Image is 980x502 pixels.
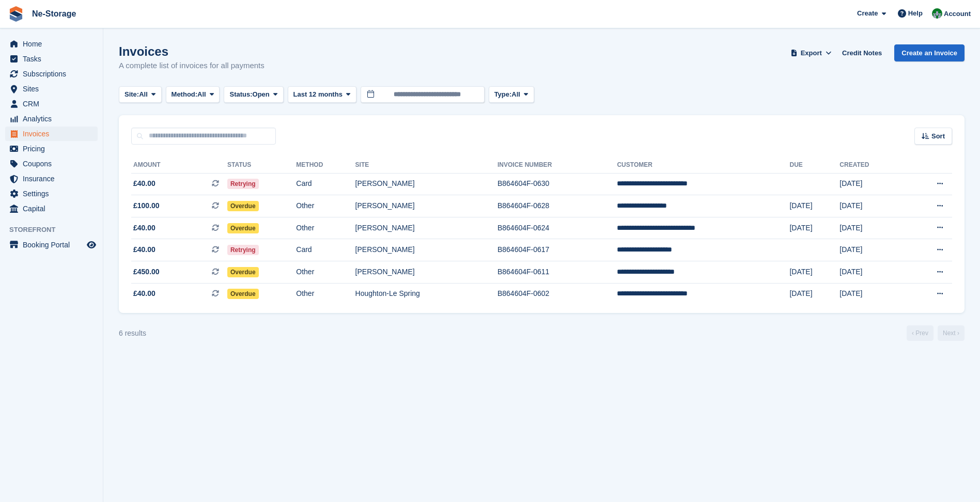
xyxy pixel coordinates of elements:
span: Method: [172,89,198,100]
span: Analytics [23,112,85,126]
a: menu [5,67,98,81]
td: [PERSON_NAME] [355,239,497,261]
td: Houghton-Le Spring [355,283,497,305]
td: [PERSON_NAME] [355,217,497,239]
a: menu [5,112,98,126]
span: Account [944,9,971,19]
td: [PERSON_NAME] [355,173,497,195]
span: £40.00 [133,178,155,189]
span: £450.00 [133,266,160,277]
td: [PERSON_NAME] [355,195,497,217]
span: Retrying [227,179,259,189]
td: B864604F-0611 [497,261,617,284]
button: Last 12 months [288,86,356,103]
span: Invoices [23,127,85,141]
td: [DATE] [789,217,839,239]
th: Site [355,157,497,174]
a: Create an Invoice [894,44,965,61]
td: [DATE] [839,217,905,239]
button: Site: All [119,86,162,103]
td: B864604F-0617 [497,239,617,261]
a: menu [5,186,98,201]
a: menu [5,156,98,171]
div: 6 results [119,328,146,339]
a: menu [5,201,98,216]
span: Overdue [227,223,259,233]
span: CRM [23,97,85,111]
td: [DATE] [839,283,905,305]
span: Retrying [227,245,259,255]
th: Amount [131,157,227,174]
a: Preview store [85,239,98,251]
td: [DATE] [789,283,839,305]
td: Card [296,173,355,195]
td: [DATE] [839,195,905,217]
td: [DATE] [839,173,905,195]
td: B864604F-0628 [497,195,617,217]
span: All [511,89,520,100]
nav: Page [905,325,967,341]
span: Type: [494,89,512,100]
span: All [139,89,148,100]
span: Overdue [227,201,259,211]
span: Coupons [23,156,85,171]
img: Charlotte Nesbitt [932,8,942,19]
span: Insurance [23,171,85,186]
td: [DATE] [839,261,905,284]
td: Other [296,283,355,305]
span: Site: [125,89,139,100]
a: menu [5,37,98,51]
td: Other [296,261,355,284]
td: Card [296,239,355,261]
th: Invoice Number [497,157,617,174]
span: Overdue [227,267,259,277]
td: [PERSON_NAME] [355,261,497,284]
a: menu [5,238,98,252]
span: All [197,89,206,100]
span: £40.00 [133,244,155,255]
td: [DATE] [789,261,839,284]
span: Capital [23,201,85,216]
a: menu [5,52,98,66]
button: Method: All [166,86,220,103]
span: Last 12 months [293,89,343,100]
span: Help [908,8,923,19]
button: Export [788,44,834,61]
span: Sites [23,82,85,96]
th: Customer [617,157,789,174]
th: Status [227,157,296,174]
a: Previous [907,325,934,341]
span: £100.00 [133,200,160,211]
span: £40.00 [133,223,155,233]
td: B864604F-0630 [497,173,617,195]
span: Booking Portal [23,238,85,252]
img: stora-icon-8386f47178a22dfd0bd8f6a31ec36ba5ce8667c1dd55bd0f319d3a0aa187defe.svg [8,6,24,22]
a: menu [5,82,98,96]
td: B864604F-0602 [497,283,617,305]
a: menu [5,97,98,111]
span: Storefront [9,225,103,235]
button: Status: Open [224,86,283,103]
h1: Invoices [119,44,265,58]
a: Ne-Storage [28,5,80,22]
span: Settings [23,186,85,201]
span: £40.00 [133,288,155,299]
a: Credit Notes [838,44,886,61]
th: Method [296,157,355,174]
a: menu [5,171,98,186]
span: Overdue [227,289,259,299]
span: Pricing [23,142,85,156]
span: Open [253,89,270,100]
span: Tasks [23,52,85,66]
th: Due [789,157,839,174]
span: Home [23,37,85,51]
span: Create [857,8,878,19]
span: Subscriptions [23,67,85,81]
span: Status: [229,89,252,100]
span: Export [801,48,822,58]
td: [DATE] [789,195,839,217]
p: A complete list of invoices for all payments [119,60,265,72]
button: Type: All [489,86,534,103]
span: Sort [931,131,945,142]
td: B864604F-0624 [497,217,617,239]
